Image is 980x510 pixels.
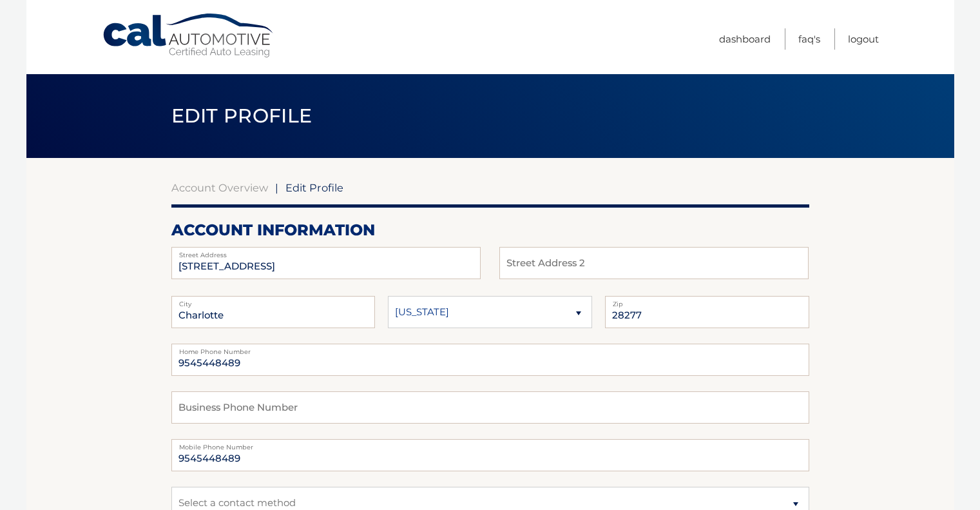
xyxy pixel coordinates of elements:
[171,247,481,279] input: Street Address 2
[499,247,809,279] input: Street Address 2
[171,439,809,471] input: Mobile Phone Number
[102,13,276,59] a: Cal Automotive
[285,181,343,194] span: Edit Profile
[798,28,820,50] a: FAQ's
[171,391,809,424] input: Business Phone Number
[171,344,809,376] input: Home Phone Number
[719,28,771,50] a: Dashboard
[171,439,809,449] label: Mobile Phone Number
[275,181,278,194] span: |
[171,344,809,354] label: Home Phone Number
[848,28,879,50] a: Logout
[171,221,809,240] h2: account information
[171,104,312,128] span: Edit Profile
[605,296,809,328] input: Zip
[171,296,376,306] label: City
[171,247,481,257] label: Street Address
[171,181,268,194] a: Account Overview
[605,296,809,306] label: Zip
[171,296,376,328] input: City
